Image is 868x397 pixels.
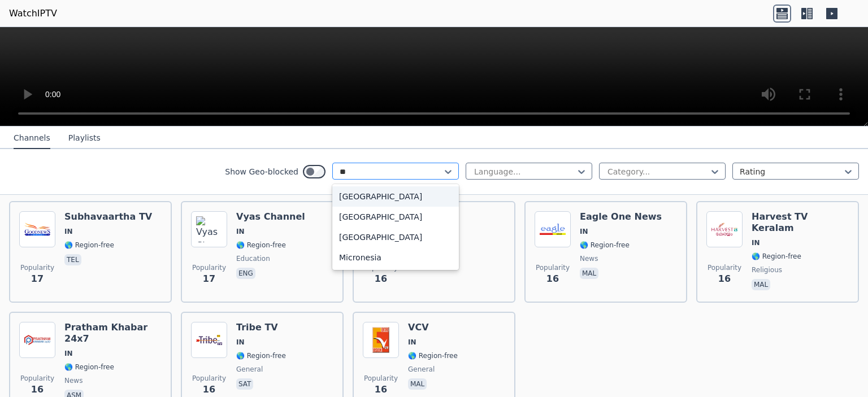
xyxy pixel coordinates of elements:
[408,365,435,374] span: general
[332,207,459,227] div: [GEOGRAPHIC_DATA]
[9,7,57,20] a: WatchIPTV
[64,322,162,344] h6: Pratham Khabar 24x7
[19,322,55,358] img: Pratham Khabar 24x7
[68,128,101,149] button: Playlists
[580,254,598,263] span: news
[364,374,398,383] span: Popularity
[236,268,255,279] p: eng
[752,279,770,290] p: mal
[580,241,630,250] span: 🌎 Region-free
[408,378,427,390] p: mal
[752,252,801,261] span: 🌎 Region-free
[580,211,662,223] h6: Eagle One News
[64,254,81,265] p: tel
[64,376,83,385] span: news
[546,272,559,286] span: 16
[64,211,152,223] h6: Subhavaartha TV
[718,272,731,286] span: 16
[236,254,270,263] span: education
[332,247,459,268] div: Micronesia
[191,322,227,358] img: Tribe TV
[236,351,286,360] span: 🌎 Region-free
[535,211,571,247] img: Eagle One News
[203,383,215,396] span: 16
[31,383,44,396] span: 16
[191,211,227,247] img: Vyas Channel
[236,227,245,236] span: IN
[203,272,215,286] span: 17
[580,268,598,279] p: mal
[64,349,73,358] span: IN
[64,227,73,236] span: IN
[236,211,305,223] h6: Vyas Channel
[580,227,588,236] span: IN
[20,263,54,272] span: Popularity
[192,263,226,272] span: Popularity
[236,378,253,390] p: sat
[332,227,459,247] div: [GEOGRAPHIC_DATA]
[536,263,570,272] span: Popularity
[752,238,760,247] span: IN
[64,241,114,250] span: 🌎 Region-free
[375,272,387,286] span: 16
[752,265,782,274] span: religious
[408,322,458,333] h6: VCV
[706,211,743,247] img: Harvest TV Keralam
[752,211,849,234] h6: Harvest TV Keralam
[64,363,114,372] span: 🌎 Region-free
[332,186,459,207] div: [GEOGRAPHIC_DATA]
[236,338,245,347] span: IN
[363,322,399,358] img: VCV
[236,241,286,250] span: 🌎 Region-free
[236,365,263,374] span: general
[19,211,55,247] img: Subhavaartha TV
[225,166,298,177] label: Show Geo-blocked
[708,263,741,272] span: Popularity
[236,322,286,333] h6: Tribe TV
[20,374,54,383] span: Popularity
[375,383,387,396] span: 16
[192,374,226,383] span: Popularity
[408,351,458,360] span: 🌎 Region-free
[408,338,416,347] span: IN
[31,272,44,286] span: 17
[14,128,50,149] button: Channels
